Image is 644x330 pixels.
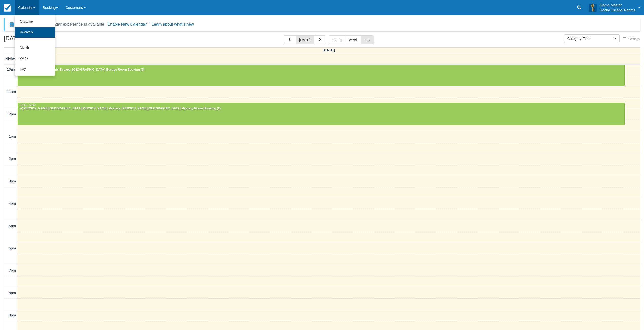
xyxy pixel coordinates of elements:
[567,36,613,41] span: Category Filter
[19,68,623,72] div: [PERSON_NAME] - Paris Escape, [GEOGRAPHIC_DATA] Escape Room Booking (2)
[329,35,346,44] button: month
[9,268,16,272] span: 7pm
[15,16,55,27] a: Customer
[361,35,374,44] button: day
[15,64,55,74] a: Day
[7,90,16,94] span: 11am
[15,53,55,64] a: Week
[18,103,625,125] a: 11:45 - 12:45[PERSON_NAME][GEOGRAPHIC_DATA][PERSON_NAME] Mystery, [PERSON_NAME][GEOGRAPHIC_DATA] ...
[9,157,16,161] span: 2pm
[5,56,16,60] span: all-day
[629,37,640,41] span: Settings
[9,246,16,250] span: 6pm
[620,36,643,43] button: Settings
[346,35,361,44] button: week
[600,3,635,8] p: Game Master
[9,134,16,138] span: 1pm
[18,64,625,86] a: 10:00 - 11:00[PERSON_NAME] - Paris Escape, [GEOGRAPHIC_DATA] Escape Room Booking (2)
[9,313,16,317] span: 9pm
[15,42,55,53] a: Month
[15,15,55,76] ul: Calendar
[7,112,16,116] span: 12pm
[19,104,35,106] span: 11:45 - 12:45
[4,35,68,45] h2: [DATE]
[149,22,150,26] span: |
[17,21,106,27] div: A new Booking Calendar experience is available!
[19,107,623,111] div: [PERSON_NAME][GEOGRAPHIC_DATA][PERSON_NAME] Mystery, [PERSON_NAME][GEOGRAPHIC_DATA] Mystery Room ...
[600,8,635,13] p: Social Escape Rooms
[9,201,16,205] span: 4pm
[589,4,597,12] img: A3
[564,34,620,43] button: Category Filter
[108,22,147,27] button: Enable New Calendar
[9,224,16,228] span: 5pm
[323,48,335,52] span: [DATE]
[9,291,16,295] span: 8pm
[15,27,55,38] a: Inventory
[9,179,16,183] span: 3pm
[4,4,11,12] img: checkfront-main-nav-mini-logo.png
[7,67,16,71] span: 10am
[152,22,194,26] a: Learn about what's new
[296,35,314,44] button: [DATE]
